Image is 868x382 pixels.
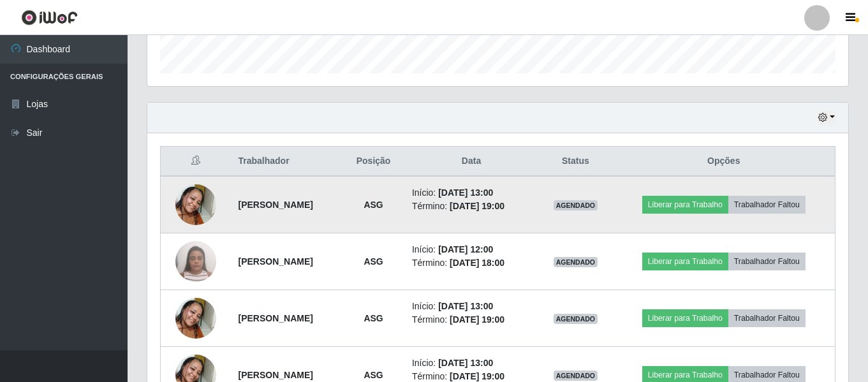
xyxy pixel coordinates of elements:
img: 1756302918902.jpeg [175,282,216,355]
li: Término: [412,200,531,213]
li: Início: [412,186,531,200]
button: Liberar para Trabalho [642,253,728,270]
th: Opções [613,147,835,177]
li: Início: [412,300,531,313]
strong: [PERSON_NAME] [238,256,313,267]
time: [DATE] 13:00 [438,301,493,311]
strong: ASG [364,313,383,323]
th: Data [404,147,538,177]
button: Trabalhador Faltou [728,309,805,327]
strong: [PERSON_NAME] [238,370,313,380]
span: AGENDADO [554,314,598,324]
strong: [PERSON_NAME] [238,200,313,210]
img: 1756302918902.jpeg [175,168,216,241]
span: AGENDADO [554,200,598,210]
li: Término: [412,313,531,327]
button: Liberar para Trabalho [642,196,728,214]
time: [DATE] 19:00 [450,201,504,211]
img: 1756738069373.jpeg [175,234,216,288]
img: CoreUI Logo [21,10,78,26]
time: [DATE] 19:00 [450,371,504,381]
span: AGENDADO [554,371,598,381]
li: Término: [412,256,531,270]
button: Liberar para Trabalho [642,309,728,327]
button: Trabalhador Faltou [728,253,805,270]
span: AGENDADO [554,257,598,267]
time: [DATE] 13:00 [438,358,493,368]
th: Posição [342,147,404,177]
time: [DATE] 13:00 [438,187,493,198]
li: Início: [412,356,531,370]
button: Trabalhador Faltou [728,196,805,214]
strong: [PERSON_NAME] [238,313,313,323]
strong: ASG [364,256,383,267]
time: [DATE] 12:00 [438,244,493,254]
strong: ASG [364,370,383,380]
time: [DATE] 19:00 [450,314,504,325]
th: Trabalhador [230,147,342,177]
time: [DATE] 18:00 [450,258,504,268]
li: Início: [412,243,531,256]
strong: ASG [364,200,383,210]
th: Status [538,147,612,177]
